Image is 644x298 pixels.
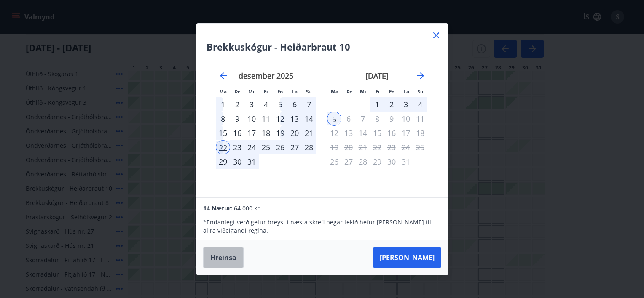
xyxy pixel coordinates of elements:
td: Not available. laugardagur, 24. janúar 2026 [399,140,413,154]
div: 5 [273,97,287,112]
td: Not available. laugardagur, 10. janúar 2026 [399,112,413,126]
td: Not available. miðvikudagur, 28. janúar 2026 [356,154,370,169]
td: Not available. fimmtudagur, 22. janúar 2026 [370,140,384,154]
td: Not available. fimmtudagur, 8. janúar 2026 [370,112,384,126]
small: Má [219,88,227,95]
div: 28 [302,140,316,154]
td: Selected. fimmtudagur, 1. janúar 2026 [370,97,384,112]
td: Selected. laugardagur, 3. janúar 2026 [399,97,413,112]
td: Choose fimmtudagur, 11. desember 2025 as your check-in date. It’s available. [259,112,273,126]
button: [PERSON_NAME] [373,247,441,268]
div: 4 [413,97,427,112]
div: 15 [216,126,230,140]
div: Move backward to switch to the previous month. [218,71,228,81]
td: Choose miðvikudagur, 3. desember 2025 as your check-in date. It’s available. [244,97,259,112]
td: Choose miðvikudagur, 10. desember 2025 as your check-in date. It’s available. [244,112,259,126]
div: 25 [259,140,273,154]
div: 3 [244,97,259,112]
small: La [292,88,298,95]
td: Not available. þriðjudagur, 20. janúar 2026 [341,140,356,154]
div: 13 [287,112,302,126]
div: 20 [287,126,302,140]
td: Selected. fimmtudagur, 25. desember 2025 [259,140,273,154]
td: Not available. föstudagur, 30. janúar 2026 [384,154,399,169]
td: Selected as start date. mánudagur, 22. desember 2025 [216,140,230,154]
div: 4 [259,97,273,112]
td: Not available. föstudagur, 9. janúar 2026 [384,112,399,126]
td: Choose föstudagur, 19. desember 2025 as your check-in date. It’s available. [273,126,287,140]
td: Not available. þriðjudagur, 6. janúar 2026 [341,112,356,126]
td: Not available. föstudagur, 23. janúar 2026 [384,140,399,154]
td: Not available. sunnudagur, 18. janúar 2026 [413,126,427,140]
td: Not available. miðvikudagur, 21. janúar 2026 [356,140,370,154]
span: 14 Nætur: [203,204,232,212]
td: Not available. mánudagur, 26. janúar 2026 [327,154,341,169]
div: 27 [287,140,302,154]
div: 7 [302,97,316,112]
div: 18 [259,126,273,140]
td: Selected as end date. mánudagur, 5. janúar 2026 [327,112,341,126]
td: Not available. föstudagur, 16. janúar 2026 [384,126,399,140]
td: Choose þriðjudagur, 9. desember 2025 as your check-in date. It’s available. [230,112,244,126]
td: Selected. miðvikudagur, 31. desember 2025 [244,154,259,169]
td: Choose sunnudagur, 21. desember 2025 as your check-in date. It’s available. [302,126,316,140]
td: Selected. sunnudagur, 4. janúar 2026 [413,97,427,112]
td: Selected. þriðjudagur, 30. desember 2025 [230,154,244,169]
td: Choose miðvikudagur, 17. desember 2025 as your check-in date. It’s available. [244,126,259,140]
h4: Brekkuskógur - Heiðarbraut 10 [207,40,438,53]
div: 22 [216,140,230,154]
div: 1 [370,97,384,112]
td: Not available. mánudagur, 12. janúar 2026 [327,126,341,140]
div: 10 [244,112,259,126]
td: Not available. sunnudagur, 11. janúar 2026 [413,112,427,126]
div: 8 [216,112,230,126]
small: Su [306,88,312,95]
td: Not available. laugardagur, 17. janúar 2026 [399,126,413,140]
div: 3 [399,97,413,112]
div: 1 [216,97,230,112]
small: Fö [277,88,283,95]
div: 9 [230,112,244,126]
div: 2 [384,97,399,112]
small: Su [418,88,424,95]
td: Not available. fimmtudagur, 29. janúar 2026 [370,154,384,169]
div: 30 [230,154,244,169]
div: 26 [273,140,287,154]
td: Not available. miðvikudagur, 7. janúar 2026 [356,112,370,126]
td: Not available. sunnudagur, 25. janúar 2026 [413,140,427,154]
div: 21 [302,126,316,140]
strong: [DATE] [365,71,389,81]
div: 11 [259,112,273,126]
div: 29 [216,154,230,169]
td: Choose fimmtudagur, 4. desember 2025 as your check-in date. It’s available. [259,97,273,112]
small: La [403,88,409,95]
span: 64.000 kr. [234,204,261,212]
td: Choose sunnudagur, 14. desember 2025 as your check-in date. It’s available. [302,112,316,126]
td: Choose mánudagur, 15. desember 2025 as your check-in date. It’s available. [216,126,230,140]
div: 19 [273,126,287,140]
small: Fö [389,88,394,95]
div: 24 [244,140,259,154]
div: 12 [273,112,287,126]
small: Má [331,88,338,95]
td: Choose mánudagur, 8. desember 2025 as your check-in date. It’s available. [216,112,230,126]
td: Selected. þriðjudagur, 23. desember 2025 [230,140,244,154]
td: Not available. þriðjudagur, 27. janúar 2026 [341,154,356,169]
div: Move forward to switch to the next month. [416,71,426,81]
td: Selected. föstudagur, 26. desember 2025 [273,140,287,154]
div: 17 [244,126,259,140]
td: Not available. mánudagur, 19. janúar 2026 [327,140,341,154]
strong: desember 2025 [239,71,293,81]
div: 31 [244,154,259,169]
small: Fi [376,88,380,95]
td: Choose þriðjudagur, 2. desember 2025 as your check-in date. It’s available. [230,97,244,112]
small: Mi [360,88,366,95]
small: Fi [264,88,268,95]
div: Aðeins útritun í boði [327,112,341,126]
td: Choose mánudagur, 1. desember 2025 as your check-in date. It’s available. [216,97,230,112]
td: Not available. þriðjudagur, 13. janúar 2026 [341,126,356,140]
td: Choose laugardagur, 13. desember 2025 as your check-in date. It’s available. [287,112,302,126]
div: Calendar [207,60,438,187]
td: Choose laugardagur, 20. desember 2025 as your check-in date. It’s available. [287,126,302,140]
td: Choose þriðjudagur, 16. desember 2025 as your check-in date. It’s available. [230,126,244,140]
